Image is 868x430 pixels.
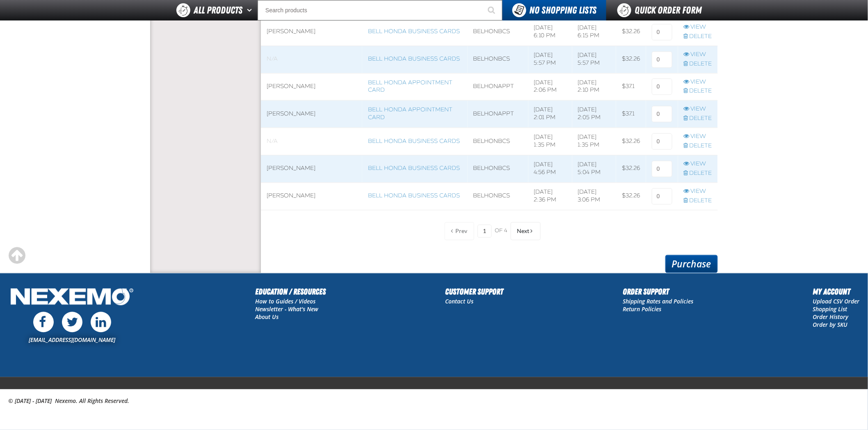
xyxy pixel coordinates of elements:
[528,128,572,156] td: [DATE] 1:35 PM
[616,73,646,101] td: $37.1
[616,101,646,128] td: $37.1
[517,228,530,235] span: Next Page
[261,73,362,101] td: [PERSON_NAME]
[623,286,694,298] h2: Order Support
[255,306,318,313] a: Newsletter - What's New
[528,183,572,210] td: [DATE] 2:36 PM
[511,222,541,240] button: Next Page
[368,165,460,172] a: Bell Honda Business Cards
[684,88,712,95] a: Delete row action
[616,155,646,183] td: $32.26
[684,51,712,59] a: View row action
[684,33,712,41] a: Delete row action
[616,128,646,156] td: $32.26
[684,133,712,141] a: View row action
[572,101,616,128] td: [DATE] 2:05 PM
[616,46,646,73] td: $32.26
[468,73,528,101] td: BELHONAPPT
[572,19,616,46] td: [DATE] 6:15 PM
[261,19,362,46] td: [PERSON_NAME]
[255,286,326,298] h2: Education / Resources
[652,161,672,177] input: 0
[368,106,452,121] a: Bell Honda Appointment Card
[665,255,718,273] a: Purchase
[813,286,860,298] h2: My Account
[572,155,616,183] td: [DATE] 5:04 PM
[528,101,572,128] td: [DATE] 2:01 PM
[261,183,362,210] td: [PERSON_NAME]
[652,52,672,68] input: 0
[684,143,712,150] a: Delete row action
[652,188,672,205] input: 0
[194,3,242,18] span: All Products
[528,155,572,183] td: [DATE] 4:56 PM
[684,161,712,168] a: View row action
[261,46,362,73] td: Blank
[813,321,848,329] a: Order by SKU
[468,128,528,156] td: BELHONBCS
[813,306,847,313] a: Shopping List
[572,46,616,73] td: [DATE] 5:57 PM
[8,247,26,265] div: Scroll to the top
[468,155,528,183] td: BELHONBCS
[368,28,460,35] a: Bell Honda Business Cards
[652,79,672,95] input: 0
[684,79,712,86] a: View row action
[529,5,596,16] span: No Shopping Lists
[572,128,616,156] td: [DATE] 1:35 PM
[468,101,528,128] td: BELHONAPPT
[616,19,646,46] td: $32.26
[468,183,528,210] td: BELHONBCS
[368,192,460,199] a: Bell Honda Business Cards
[616,183,646,210] td: $32.26
[623,306,662,313] a: Return Policies
[468,19,528,46] td: BELHONBCS
[477,225,492,238] input: Current page number
[468,46,528,73] td: BELHONBCS
[445,286,504,298] h2: Customer Support
[652,134,672,150] input: 0
[528,73,572,101] td: [DATE] 2:06 PM
[255,298,315,306] a: How to Guides / Videos
[623,298,694,306] a: Shipping Rates and Policies
[255,313,279,321] a: About Us
[684,170,712,178] a: Delete row action
[8,286,136,310] img: Nexemo Logo
[813,298,860,306] a: Upload CSV Order
[684,188,712,196] a: View row action
[368,138,460,145] a: Bell Honda Business Cards
[572,73,616,101] td: [DATE] 2:10 PM
[684,197,712,205] a: Delete row action
[652,106,672,122] input: 0
[29,336,115,344] a: [EMAIL_ADDRESS][DOMAIN_NAME]
[368,56,460,63] a: Bell Honda Business Cards
[528,46,572,73] td: [DATE] 5:57 PM
[528,19,572,46] td: [DATE] 6:10 PM
[261,101,362,128] td: [PERSON_NAME]
[445,298,474,306] a: Contact Us
[261,128,362,156] td: Blank
[572,183,616,210] td: [DATE] 3:06 PM
[652,24,672,41] input: 0
[495,228,507,235] span: of 4
[813,313,849,321] a: Order History
[261,155,362,183] td: [PERSON_NAME]
[684,24,712,32] a: View row action
[684,61,712,68] a: Delete row action
[368,79,452,94] a: Bell Honda Appointment Card
[684,115,712,123] a: Delete row action
[684,106,712,113] a: View row action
